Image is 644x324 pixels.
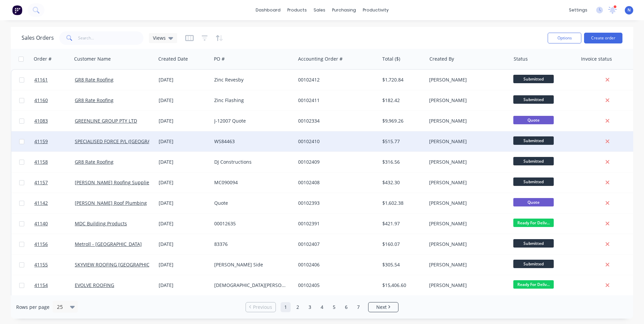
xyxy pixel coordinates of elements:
div: $182.42 [382,97,422,104]
div: [PERSON_NAME] [429,159,504,165]
span: Next [376,304,387,311]
a: Page 5 [329,302,339,312]
div: sales [310,5,329,15]
div: Created By [429,56,454,62]
div: J-12007 Quote [214,118,289,124]
div: $1,720.84 [382,76,422,83]
div: DJ Constructions [214,159,289,165]
span: 41160 [34,97,48,104]
div: [DATE] [159,179,209,186]
a: Page 4 [317,302,327,312]
div: products [284,5,310,15]
div: [PERSON_NAME] Side [214,261,289,268]
span: Submitted [513,75,554,83]
div: [DATE] [159,200,209,206]
div: 00102405 [298,282,373,289]
a: SPECIALISED FORCE P/L ([GEOGRAPHIC_DATA]) [75,138,178,144]
span: Submitted [513,177,554,186]
div: $316.56 [382,159,422,165]
a: 41142 [34,193,75,213]
div: [PERSON_NAME] [429,118,504,124]
a: dashboard [252,5,284,15]
span: 41154 [34,282,48,289]
a: 41160 [34,90,75,110]
div: PO # [214,56,225,62]
div: $160.07 [382,241,422,248]
div: 00102406 [298,261,373,268]
span: 41140 [34,220,48,227]
div: [DATE] [159,261,209,268]
div: [DATE] [159,97,209,104]
div: MC090094 [214,179,289,186]
span: 41158 [34,159,48,165]
a: 41140 [34,214,75,234]
button: Create order [584,33,622,43]
div: [DATE] [159,118,209,124]
a: 41083 [34,111,75,131]
a: GR8 Rate Roofing [75,97,114,103]
div: 00102407 [298,241,373,248]
div: settings [566,5,591,15]
a: 41159 [34,131,75,152]
div: 00102411 [298,97,373,104]
div: WS84463 [214,138,289,145]
div: Created Date [158,56,188,62]
div: [PERSON_NAME] [429,138,504,145]
a: Page 6 [341,302,351,312]
span: 41157 [34,179,48,186]
a: Page 7 [353,302,363,312]
span: Previous [253,304,272,311]
a: [PERSON_NAME] Roof Plumbing [75,200,147,206]
div: [DATE] [159,138,209,145]
a: Page 2 [293,302,303,312]
div: 00102393 [298,200,373,206]
div: [DATE] [159,282,209,289]
span: Ready For Deliv... [513,280,554,289]
div: $9,969.26 [382,118,422,124]
a: EVOLVE ROOFING [75,282,114,288]
div: $515.77 [382,138,422,145]
span: Submitted [513,239,554,248]
div: Invoice status [581,56,612,62]
a: [PERSON_NAME] Roofing Supplies [75,179,152,186]
span: Views [153,34,166,41]
div: [PERSON_NAME] [429,97,504,104]
div: [PERSON_NAME] [429,261,504,268]
div: [DEMOGRAPHIC_DATA][PERSON_NAME] [214,282,289,289]
div: 00102410 [298,138,373,145]
div: Quote [214,200,289,206]
div: 00102408 [298,179,373,186]
span: 41155 [34,261,48,268]
div: [PERSON_NAME] [429,241,504,248]
div: $421.97 [382,220,422,227]
div: $305.54 [382,261,422,268]
span: 41156 [34,241,48,248]
div: $15,406.60 [382,282,422,289]
div: productivity [359,5,392,15]
span: 41083 [34,118,48,124]
div: Accounting Order # [298,56,343,62]
div: [DATE] [159,76,209,83]
a: Page 1 is your current page [281,302,291,312]
div: 00012635 [214,220,289,227]
div: Order # [34,56,52,62]
a: 41154 [34,275,75,295]
div: Zinc Revesby [214,76,289,83]
div: [PERSON_NAME] [429,282,504,289]
a: GR8 Rate Roofing [75,76,114,83]
span: N [627,7,631,13]
a: Page 3 [305,302,315,312]
a: Next page [368,304,398,311]
div: 00102409 [298,159,373,165]
div: [DATE] [159,159,209,165]
div: 83376 [214,241,289,248]
div: [DATE] [159,220,209,227]
a: 41155 [34,255,75,275]
a: SKYVIEW ROOFING [GEOGRAPHIC_DATA] P/L [75,261,173,268]
div: Status [514,56,528,62]
h1: Sales Orders [22,35,54,41]
span: Rows per page [16,304,50,311]
div: [DATE] [159,241,209,248]
a: GREENLINE GROUP PTY LTD [75,118,137,124]
input: Search... [78,31,144,45]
